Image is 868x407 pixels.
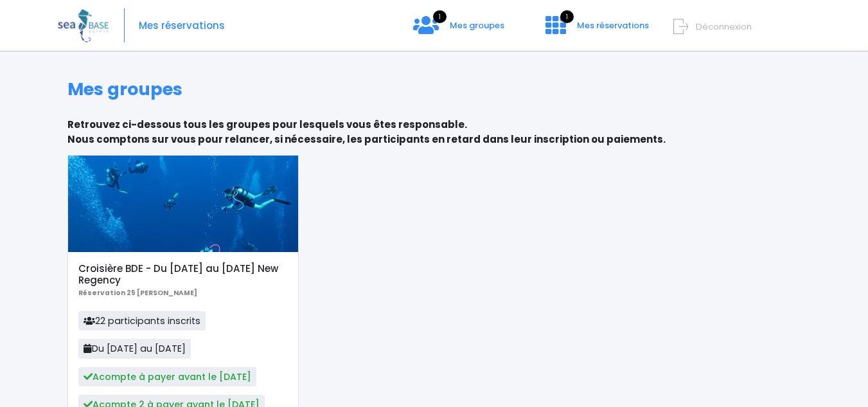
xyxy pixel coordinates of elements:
a: 1 Mes groupes [403,24,515,36]
h5: Croisière BDE - Du [DATE] au [DATE] New Regency [78,263,288,286]
span: Mes groupes [450,19,504,32]
h1: Mes groupes [67,79,801,100]
span: 22 participants inscrits [78,311,206,330]
a: 1 Mes réservations [535,24,657,36]
span: Du [DATE] au [DATE] [78,339,191,358]
span: Déconnexion [696,21,752,33]
p: Retrouvez ci-dessous tous les groupes pour lesquels vous êtes responsable. Nous comptons sur vous... [67,118,801,147]
span: Mes réservations [577,19,649,32]
b: Réservation 25 [PERSON_NAME] [78,288,197,298]
span: 1 [433,10,447,23]
span: Acompte à payer avant le [DATE] [78,367,256,386]
span: 1 [560,10,574,23]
